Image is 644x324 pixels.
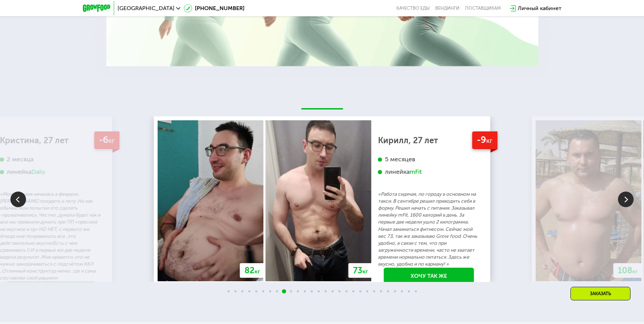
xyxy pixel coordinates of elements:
div: mFit [410,168,422,176]
a: Качество еды [396,6,430,11]
div: -6 [94,131,119,149]
div: поставщикам [465,6,501,11]
div: линейка [378,168,480,176]
a: Хочу так же [6,282,96,297]
span: [GEOGRAPHIC_DATA] [118,6,174,11]
img: Slide left [10,192,26,207]
p: «Работа сидячая, по городу в основном на такси. В сентябре решил приводить себя в форму. Решил на... [378,191,480,267]
span: кг [108,137,114,145]
div: 82 [240,263,265,278]
div: Личный кабинет [518,4,561,13]
span: кг [255,268,260,275]
a: Вендинги [435,6,460,11]
span: кг [362,268,368,275]
div: Daily [32,168,46,176]
a: [PHONE_NUMBER] [184,4,244,13]
div: 73 [349,263,372,278]
div: -9 [472,131,497,149]
img: Slide right [618,192,634,207]
a: Хочу так же [384,268,474,283]
div: Кирилл, 27 лет [378,137,480,144]
span: кг [633,268,638,275]
div: Заказать [570,287,630,300]
span: кг [486,137,492,145]
div: 5 месяцев [378,155,480,163]
div: 108 [613,263,643,278]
